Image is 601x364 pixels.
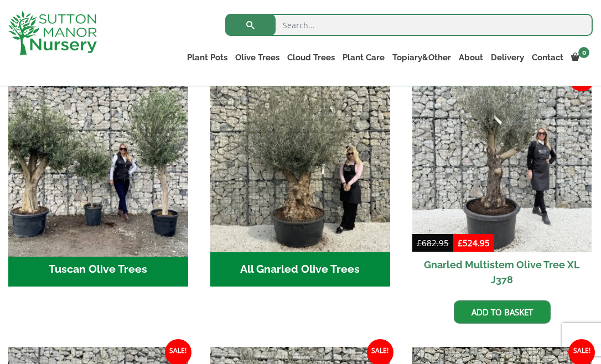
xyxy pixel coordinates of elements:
h2: Gnarled Multistem Olive Tree XL J378 [412,252,592,292]
img: All Gnarled Olive Trees [210,72,390,252]
a: Visit product category All Gnarled Olive Trees [210,72,390,286]
a: About [455,50,487,65]
span: 0 [578,47,589,58]
img: Tuscan Olive Trees [4,68,193,257]
a: Add to basket: “Gnarled Multistem Olive Tree XL J378” [454,300,551,324]
a: Topiary&Other [388,50,455,65]
a: Contact [528,50,567,65]
a: Olive Trees [231,50,283,65]
span: £ [417,237,422,248]
input: Search... [225,14,593,36]
a: Plant Pots [183,50,231,65]
a: Plant Care [339,50,388,65]
a: 0 [567,50,593,65]
a: Cloud Trees [283,50,339,65]
a: Visit product category Tuscan Olive Trees [8,72,188,286]
a: Delivery [487,50,528,65]
a: Sale! Gnarled Multistem Olive Tree XL J378 [412,72,592,292]
img: Gnarled Multistem Olive Tree XL J378 [412,72,592,252]
h2: Tuscan Olive Trees [8,252,188,287]
span: £ [458,237,463,248]
h2: All Gnarled Olive Trees [210,252,390,287]
img: logo [8,11,97,55]
bdi: 524.95 [458,237,490,248]
bdi: 682.95 [417,237,449,248]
